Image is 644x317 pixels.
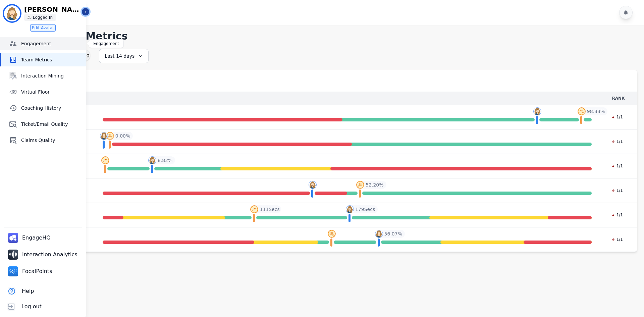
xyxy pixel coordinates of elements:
p: Logged In [33,15,53,20]
a: Virtual Floor [1,85,86,99]
img: profile-pic [101,156,109,164]
div: 1/1 [608,187,626,194]
img: profile-pic [356,181,364,189]
img: profile-pic [100,132,108,140]
img: profile-pic [250,205,258,213]
span: 111 Secs [260,206,279,213]
a: EngageHQ [5,230,55,246]
span: 52.20 % [366,181,383,188]
a: Interaction Analytics [5,247,82,262]
span: Help [22,287,34,295]
div: 1/1 [608,212,626,218]
span: Ticket/Email Quality [21,121,83,127]
span: Coaching History [21,105,83,111]
img: profile-pic [578,107,586,115]
div: 1/1 [608,138,626,145]
div: 1/1 [608,163,626,169]
span: Virtual Floor [21,89,83,95]
a: Claims Quality [1,134,86,147]
span: Log out [21,303,42,311]
button: Log out [4,299,43,314]
img: profile-pic [346,205,354,213]
p: [PERSON_NAME] [24,6,81,13]
img: profile-pic [375,230,383,238]
img: profile-pic [533,107,541,115]
img: profile-pic [328,230,336,238]
a: Interaction Mining [1,69,86,83]
th: RANK [600,92,637,105]
span: 0.00 % [115,133,130,139]
span: 98.33 % [587,108,605,115]
h1: My Team Metrics [33,30,637,42]
span: 8.82 % [158,157,172,164]
img: person [28,15,32,19]
span: 179 Secs [355,206,375,213]
a: Coaching History [1,101,86,115]
button: Edit Avatar [30,24,56,32]
span: Team Metrics [21,56,83,63]
span: 56.07 % [384,230,402,237]
div: 1/1 [608,236,626,243]
span: EngageHQ [22,234,52,242]
span: Interaction Mining [21,72,83,79]
img: profile-pic [309,181,317,189]
img: profile-pic [106,132,114,140]
img: Bordered avatar [4,5,20,21]
div: Last 14 days [99,49,149,63]
span: Engagement [21,40,83,47]
a: FocalPoints [5,264,56,279]
a: Ticket/Email Quality [1,117,86,131]
span: FocalPoints [22,267,54,275]
a: Engagement [1,37,86,50]
a: Team Metrics [1,53,86,66]
span: Claims Quality [21,137,83,144]
div: 1/1 [608,114,626,120]
button: Help [4,283,35,299]
img: profile-pic [148,156,156,164]
span: Interaction Analytics [22,251,79,259]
